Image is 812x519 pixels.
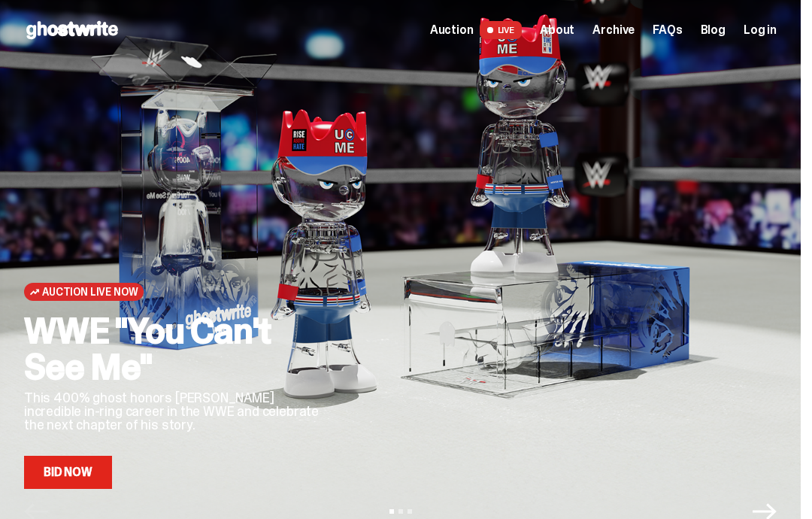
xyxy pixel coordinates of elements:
[540,24,574,36] a: About
[430,24,474,36] span: Auction
[744,24,777,36] a: Log in
[24,391,328,432] p: This 400% ghost honors [PERSON_NAME] incredible in-ring career in the WWE and celebrate the next ...
[480,21,523,39] span: LIVE
[408,509,412,514] button: View slide 3
[42,286,138,298] span: Auction Live Now
[592,24,635,36] a: Archive
[389,509,394,514] button: View slide 1
[653,24,682,36] a: FAQs
[24,456,112,489] a: Bid Now
[24,313,328,385] h2: WWE "You Can't See Me"
[430,21,522,39] a: Auction LIVE
[398,509,403,514] button: View slide 2
[701,24,726,36] a: Blog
